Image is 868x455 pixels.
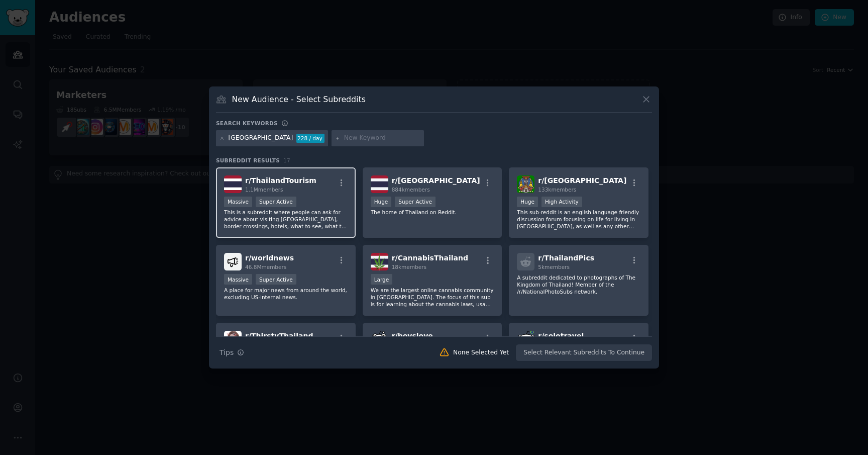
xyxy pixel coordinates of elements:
[216,157,280,164] span: Subreddit Results
[216,120,278,127] h3: Search keywords
[224,287,348,301] p: A place for major news from around the world, excluding US-internal news.
[517,331,534,348] img: solotravel
[344,134,420,143] input: New Keyword
[392,254,468,262] span: r/ CannabisThailand
[453,348,509,357] div: None Selected Yet
[371,331,388,348] img: boyslove
[245,176,316,185] span: r/ ThailandTourism
[538,332,584,340] span: r/ solotravel
[392,176,480,185] span: r/ [GEOGRAPHIC_DATA]
[232,94,366,105] h3: New Audience - Select Subreddits
[517,175,534,193] img: Bangkok
[245,332,313,340] span: r/ ThirstyThailand
[224,209,348,230] p: This is a subreddit where people can ask for advice about visiting [GEOGRAPHIC_DATA], border cros...
[245,254,294,262] span: r/ worldnews
[283,157,290,163] span: 17
[256,197,296,207] div: Super Active
[538,176,626,185] span: r/ [GEOGRAPHIC_DATA]
[392,332,433,340] span: r/ boyslove
[541,197,582,207] div: High Activity
[296,134,324,143] div: 228 / day
[256,274,296,285] div: Super Active
[538,187,576,193] span: 133k members
[229,134,293,143] div: [GEOGRAPHIC_DATA]
[224,197,252,207] div: Massive
[371,197,392,207] div: Huge
[371,175,388,193] img: Thailand
[216,344,248,361] button: Tips
[224,175,242,193] img: ThailandTourism
[224,331,242,348] img: ThirstyThailand
[224,274,252,285] div: Massive
[371,253,388,270] img: CannabisThailand
[517,197,538,207] div: Huge
[245,264,286,270] span: 46.8M members
[538,264,570,270] span: 5k members
[224,253,242,270] img: worldnews
[371,287,494,308] p: We are the largest online cannabis community in [GEOGRAPHIC_DATA]. The focus of this sub is for l...
[371,274,393,285] div: Large
[517,209,640,230] p: This sub-reddit is an english language friendly discussion forum focusing on life for living in [...
[392,264,426,270] span: 18k members
[371,209,494,216] p: The home of Thailand on Reddit.
[538,254,594,262] span: r/ ThailandPics
[395,197,436,207] div: Super Active
[517,274,640,295] p: A subreddit dedicated to photographs of The Kingdom of Thailand! Member of the /r/NationalPhotoSu...
[392,187,430,193] span: 884k members
[220,347,234,358] span: Tips
[245,187,283,193] span: 1.1M members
